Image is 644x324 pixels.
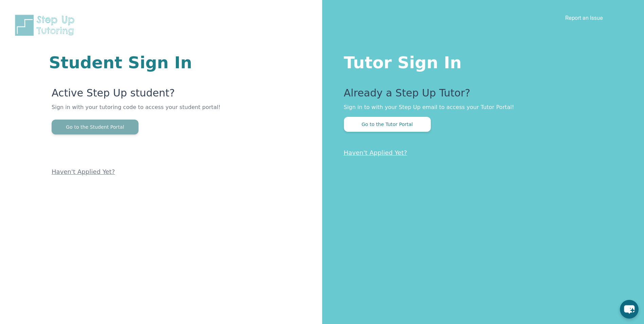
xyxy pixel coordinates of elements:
[344,149,407,156] a: Haven't Applied Yet?
[52,103,241,120] p: Sign in with your tutoring code to access your student portal!
[620,300,639,319] button: chat-button
[14,14,79,37] img: Step Up Tutoring horizontal logo
[344,121,431,127] a: Go to the Tutor Portal
[565,14,603,21] a: Report an Issue
[344,117,431,132] button: Go to the Tutor Portal
[49,54,241,71] h1: Student Sign In
[52,124,139,130] a: Go to the Student Portal
[344,52,617,71] h1: Tutor Sign In
[52,87,241,103] p: Active Step Up student?
[344,103,617,111] p: Sign in to with your Step Up email to access your Tutor Portal!
[344,87,617,103] p: Already a Step Up Tutor?
[52,168,115,175] a: Haven't Applied Yet?
[52,120,139,134] button: Go to the Student Portal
